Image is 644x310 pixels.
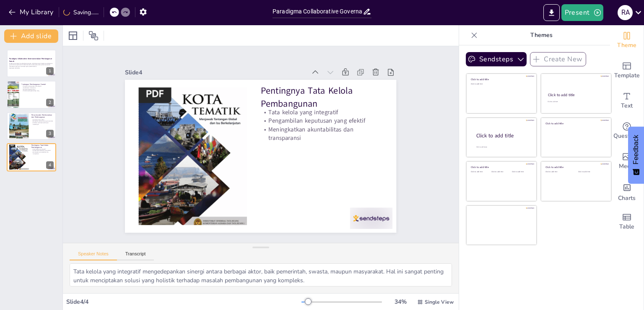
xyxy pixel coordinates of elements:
[21,83,54,85] p: Tantangan Pembangunan Daerah
[31,114,54,118] p: Peran Asisten Perekonomian dan Pembangunan
[610,116,644,146] div: Get real-time input from your audience
[7,81,56,108] div: 2
[9,58,52,62] strong: Paradigma Collaborative Governance dalam Pembangunan Daerah
[31,119,54,121] p: Koordinasi lintas sektor
[610,176,644,207] div: Add charts and graphs
[545,166,605,169] div: Click to add title
[390,298,410,306] div: 34 %
[618,194,636,203] span: Charts
[610,25,644,55] div: Change the overall theme
[613,131,641,141] span: Questions
[264,108,386,129] p: Tata kelola yang integratif
[7,50,56,77] div: 1
[31,152,54,155] p: Meningkatkan akuntabilitas dan transparansi
[610,86,644,116] div: Add text boxes
[619,162,635,171] span: Media
[9,63,54,67] p: Pembangunan daerah menghadapi tantangan multidimensional. Paradigma collaborative governance menj...
[261,125,384,155] p: Meningkatkan akuntabilitas dan transparansi
[619,222,634,231] span: Table
[21,89,54,90] p: Dampak perubahan iklim
[561,4,603,21] button: Present
[471,171,490,173] div: Click to add text
[621,101,633,110] span: Text
[21,90,54,92] p: Tuntutan peningkatan daya saing
[46,130,54,137] div: 3
[632,135,640,164] span: Feedback
[610,55,644,86] div: Add ready made slides
[548,101,603,103] div: Click to add text
[471,83,531,85] div: Click to add text
[31,144,54,149] p: Pentingnya Tata Kelola Pembangunan
[530,52,586,66] button: Create New
[543,4,560,21] button: Export to PowerPoint
[88,31,99,41] span: Position
[425,299,454,305] span: Single View
[21,85,54,87] p: Tantangan ketimpangan antarwilayah
[7,112,56,140] div: 3
[628,126,644,184] button: Feedback - Show survey
[46,99,54,106] div: 2
[548,92,604,97] div: Click to add title
[9,67,54,69] p: Generated with [URL]
[578,171,605,173] div: Click to add text
[46,67,54,75] div: 1
[471,78,531,81] div: Click to add title
[31,150,54,152] p: Pengambilan keputusan yang efektif
[545,171,572,173] div: Click to add text
[610,146,644,176] div: Add images, graphics, shapes or video
[476,146,529,148] div: Click to add body
[7,143,56,171] div: 4
[133,55,314,81] div: Slide 4
[66,29,80,42] div: Layout
[263,117,385,138] p: Pengambilan keputusan yang efektif
[70,263,452,286] textarea: Tata kelola yang integratif mengedepankan sinergi antara berbagai aktor, baik pemerintah, swasta,...
[617,41,636,50] span: Theme
[491,171,510,173] div: Click to add text
[46,161,54,169] div: 4
[466,52,527,66] button: Sendsteps
[31,121,54,122] p: Memastikan kelancaran program prioritas
[476,132,530,139] div: Click to add title
[70,251,117,260] button: Speaker Notes
[273,5,363,18] input: Insert title
[117,251,154,260] button: Transcript
[618,4,633,21] button: R A
[6,5,57,19] button: My Library
[265,85,389,123] p: Pentingnya Tata Kelola Pembangunan
[21,87,54,89] p: Keterbatasan infrastruktur
[31,148,54,150] p: Tata kelola yang integratif
[63,8,99,16] div: Saving......
[618,5,633,20] div: R A
[481,25,602,45] p: Themes
[66,298,301,306] div: Slide 4 / 4
[4,29,58,43] button: Add slide
[512,171,531,173] div: Click to add text
[614,71,640,80] span: Template
[610,207,644,237] div: Add a table
[471,166,531,169] div: Click to add title
[545,121,605,125] div: Click to add title
[31,122,54,125] p: Fasilitator partisipasi pemangku kepentingan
